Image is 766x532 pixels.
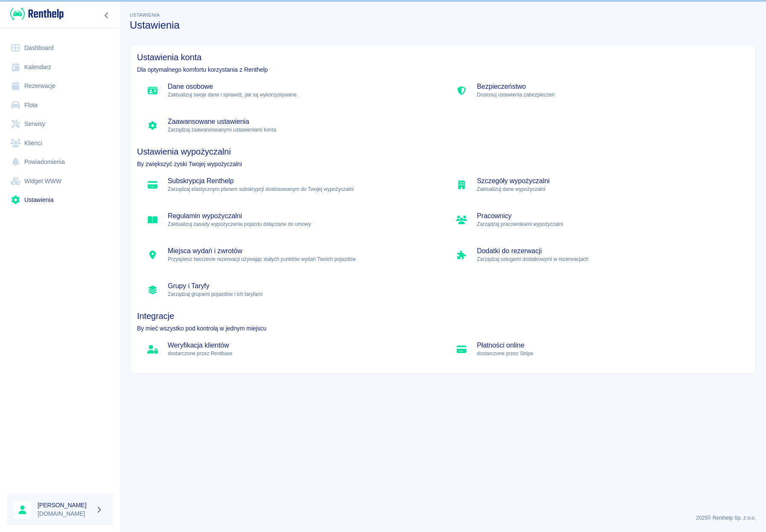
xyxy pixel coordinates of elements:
[168,290,433,298] p: Zarządzaj grupami pojazdów i ich taryfami
[7,190,113,210] a: Ustawienia
[7,7,64,21] a: Renthelp logo
[137,335,440,363] div: Weryfikacja klientówdostarczone przez Rentbase
[7,114,113,134] a: Serwisy
[446,206,749,234] div: PracownicyZarządzaj pracownikami wypożyczalni
[137,324,749,333] p: By mieć wszystko pod kontrolą w jednym miejscu
[38,501,92,509] h6: [PERSON_NAME]
[446,76,749,105] div: BezpieczeństwoDostosuj ustawienia zabezpieczeń
[446,171,749,199] div: Szczegóły wypożyczalniZaktualizuj dane wypożyczalni
[137,241,440,269] div: Miejsca wydań i zwrotówPrzyspiesz tworzenie rezerwacji używając stałych punktów wydań Twoich poja...
[7,58,113,77] a: Kalendarz
[477,255,742,263] p: Zarządzaj usługami dodatkowymi w rezerwacjach
[168,255,433,263] p: Przyspiesz tworzenie rezerwacji używając stałych punktów wydań Twoich pojazdów
[168,126,433,134] p: Zarządzaj zaawansowanymi ustawieniami konta
[477,82,742,91] h5: Bezpieczeństwo
[168,247,433,255] h5: Miejsca wydań i zwrotów
[477,185,742,193] p: Zaktualizuj dane wypożyczalni
[137,171,440,199] div: Subskrypcja RenthelpZarządzaj elastycznym planem subskrypcji dostosowanym do Twojej wypożyczalni
[7,96,113,115] a: Flota
[7,172,113,191] a: Widget WWW
[168,341,433,350] h5: Weryfikacja klientów
[130,12,160,18] span: Ustawienia
[168,350,433,357] p: dostarczone przez Rentbase
[130,19,756,31] h3: Ustawienia
[477,341,742,350] h5: Płatności online
[137,52,749,62] h4: Ustawienia konta
[38,509,92,518] p: [DOMAIN_NAME]
[100,10,113,21] button: Zwiń nawigację
[477,91,742,99] p: Dostosuj ustawienia zabezpieczeń
[446,335,749,363] div: Płatności onlinedostarczone przez Stripe
[137,311,749,321] h4: Integracje
[7,38,113,58] a: Dashboard
[477,247,742,255] h5: Dodatki do rezerwacji
[168,117,433,126] h5: Zaawansowane ustawienia
[137,65,749,74] p: Dla optymalnego komfortu korzystania z Renthelp
[446,241,749,269] div: Dodatki do rezerwacjiZarządzaj usługami dodatkowymi w rezerwacjach
[477,350,742,357] p: dostarczone przez Stripe
[168,82,433,91] h5: Dane osobowe
[168,177,433,185] h5: Subskrypcja Renthelp
[168,282,433,290] h5: Grupy i Taryfy
[7,76,113,96] a: Rezerwacje
[7,134,113,153] a: Klienci
[7,152,113,172] a: Powiadomienia
[130,514,756,522] p: 2025 © Renthelp Sp. z o.o.
[477,177,742,185] h5: Szczegóły wypożyczalni
[168,185,433,193] p: Zarządzaj elastycznym planem subskrypcji dostosowanym do Twojej wypożyczalni
[10,7,64,21] img: Renthelp logo
[137,206,440,234] div: Regulamin wypożyczalniZaktualizuj zasady wypożyczenia pojazdu dołączane do umowy
[168,91,433,99] p: Zaktualizuj swoje dane i sprawdź, jak są wykorzystywane.
[477,220,742,228] p: Zarządzaj pracownikami wypożyczalni
[168,220,433,228] p: Zaktualizuj zasady wypożyczenia pojazdu dołączane do umowy
[137,111,440,140] div: Zaawansowane ustawieniaZarządzaj zaawansowanymi ustawieniami konta
[137,160,749,169] p: By zwiększyć zyski Twojej wypożyczalni
[137,76,440,105] div: Dane osoboweZaktualizuj swoje dane i sprawdź, jak są wykorzystywane.
[477,212,742,220] h5: Pracownicy
[168,212,433,220] h5: Regulamin wypożyczalni
[137,276,440,304] div: Grupy i TaryfyZarządzaj grupami pojazdów i ich taryfami
[137,146,749,157] h4: Ustawienia wypożyczalni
